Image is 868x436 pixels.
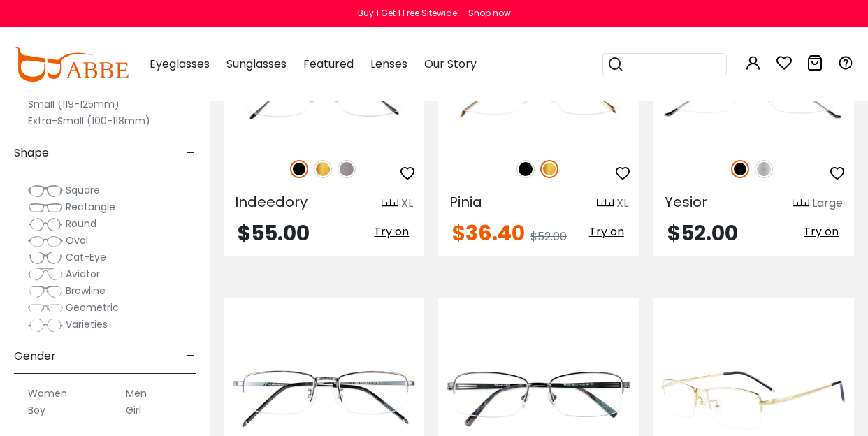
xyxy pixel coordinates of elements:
[382,198,398,209] img: size ruler
[187,340,196,373] span: -
[66,217,96,231] span: Round
[28,234,63,248] img: Oval.png
[28,402,45,419] label: Boy
[358,7,459,20] div: Buy 1 Get 1 Free Sitewide!
[238,218,310,248] span: $55.00
[14,136,49,170] span: Shape
[516,160,535,178] img: Black
[530,228,567,245] span: $52.00
[28,217,63,231] img: Round.png
[303,56,354,72] span: Featured
[66,200,115,214] span: Rectangle
[338,160,356,178] img: Gun
[800,223,843,241] button: Try on
[314,160,332,178] img: Gold
[401,195,413,212] div: XL
[226,56,287,72] span: Sunglasses
[812,195,843,212] div: Large
[150,56,210,72] span: Eyeglasses
[585,223,628,241] button: Try on
[597,198,614,209] img: size ruler
[424,56,477,72] span: Our Story
[468,7,511,20] div: Shop now
[66,267,100,281] span: Aviator
[28,318,63,333] img: Varieties.png
[793,198,809,209] img: size ruler
[589,224,624,240] span: Try on
[28,301,63,315] img: Geometric.png
[28,112,150,129] label: Extra-Small (100-118mm)
[66,284,106,298] span: Browline
[235,192,308,212] span: Indeedory
[290,160,308,178] img: Black
[731,160,749,178] img: Black
[14,47,129,82] img: abbeglasses.com
[14,340,56,373] span: Gender
[804,224,839,240] span: Try on
[370,56,407,72] span: Lenses
[126,385,147,402] label: Men
[28,96,120,112] label: Small (119-125mm)
[28,284,63,298] img: Browline.png
[66,250,106,264] span: Cat-Eye
[667,218,738,248] span: $52.00
[28,385,67,402] label: Women
[187,136,196,170] span: -
[374,224,409,240] span: Try on
[665,192,707,212] span: Yesior
[449,192,482,212] span: Pinia
[755,160,773,178] img: Silver
[452,218,525,248] span: $36.40
[66,300,119,314] span: Geometric
[370,223,413,241] button: Try on
[28,251,63,265] img: Cat-Eye.png
[616,195,628,212] div: XL
[66,233,88,247] span: Oval
[28,201,63,215] img: Rectangle.png
[28,184,63,198] img: Square.png
[66,317,108,331] span: Varieties
[461,7,511,19] a: Shop now
[28,268,63,282] img: Aviator.png
[126,402,141,419] label: Girl
[66,183,100,197] span: Square
[540,160,558,178] img: Gold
